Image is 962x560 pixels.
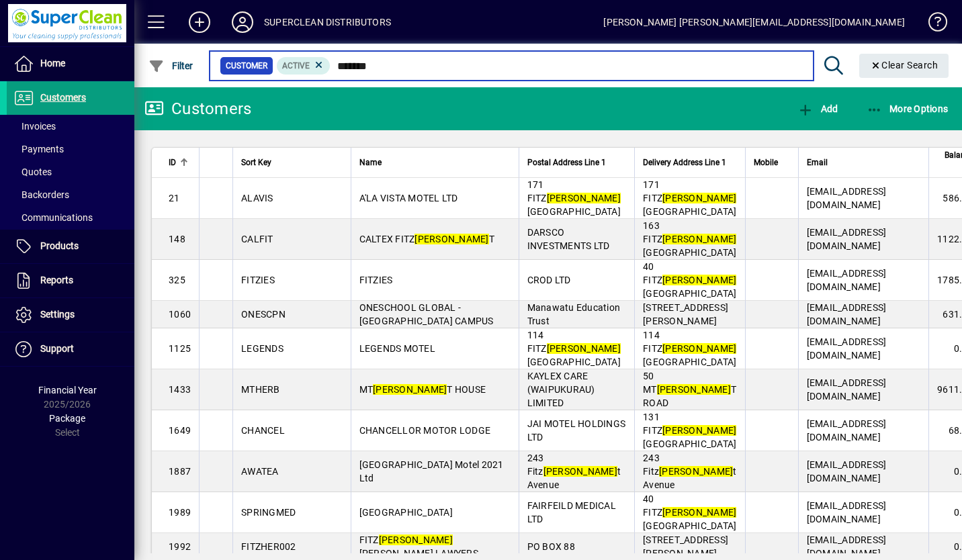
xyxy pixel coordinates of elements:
span: A'LA VISTA MOTEL LTD [359,193,458,203]
span: 325 [169,275,185,285]
em: [PERSON_NAME] [547,193,621,203]
span: 148 [169,234,185,244]
span: Active [282,61,310,71]
span: Add [797,103,838,114]
div: Name [359,155,511,170]
span: LEGENDS MOTEL [359,343,435,354]
span: [EMAIL_ADDRESS][DOMAIN_NAME] [807,459,887,483]
span: Payments [13,144,64,154]
div: Customers [144,98,251,120]
span: Settings [40,309,75,320]
span: 1989 [169,507,191,518]
span: AWATEA [241,466,279,477]
span: LEGENDS [241,343,283,354]
span: 171 FITZ [GEOGRAPHIC_DATA] [643,179,736,217]
span: 1992 [169,541,191,552]
em: [PERSON_NAME] [662,507,736,518]
span: ONESCPN [241,309,286,320]
span: 114 FITZ [GEOGRAPHIC_DATA] [643,330,736,367]
span: FAIRFEILD MEDICAL LTD [527,500,616,524]
span: 1433 [169,384,191,395]
span: Support [40,343,74,354]
em: [PERSON_NAME] [543,466,617,477]
a: Products [7,230,134,263]
span: 21 [169,193,180,203]
span: Filter [148,60,193,71]
span: [STREET_ADDRESS][PERSON_NAME] [643,302,728,326]
div: SUPERCLEAN DISTRIBUTORS [264,11,391,33]
span: FITZIES [241,275,275,285]
div: Mobile [754,155,790,170]
a: Communications [7,206,134,229]
span: [EMAIL_ADDRESS][DOMAIN_NAME] [807,534,887,559]
span: Mobile [754,155,778,170]
span: DARSCO INVESTMENTS LTD [527,227,610,251]
a: Payments [7,138,134,160]
em: [PERSON_NAME] [414,234,488,244]
button: Clear [859,54,949,78]
span: 1887 [169,466,191,477]
em: [PERSON_NAME] [662,234,736,244]
span: [EMAIL_ADDRESS][DOMAIN_NAME] [807,377,887,402]
em: [PERSON_NAME] [662,275,736,285]
span: [EMAIL_ADDRESS][DOMAIN_NAME] [807,227,887,251]
span: 1060 [169,309,191,320]
span: 40 FITZ [GEOGRAPHIC_DATA] [643,494,736,531]
span: 171 FITZ [GEOGRAPHIC_DATA] [527,179,621,217]
span: Home [40,58,65,68]
span: 163 FITZ [GEOGRAPHIC_DATA] [643,220,736,258]
a: Reports [7,264,134,297]
a: Knowledge Base [918,3,945,46]
span: 131 FITZ [GEOGRAPHIC_DATA] [643,412,736,449]
span: [GEOGRAPHIC_DATA] [359,507,453,518]
button: Add [178,10,221,34]
span: JAI MOTEL HOLDINGS LTD [527,418,626,442]
span: 243 Fitz t Avenue [643,453,737,490]
span: ID [169,155,176,170]
span: [GEOGRAPHIC_DATA] Motel 2021 Ltd [359,459,504,483]
span: Email [807,155,828,170]
em: [PERSON_NAME] [547,343,621,354]
span: KAYLEX CARE (WAIPUKURAU) LIMITED [527,371,595,408]
a: Invoices [7,115,134,138]
span: CROD LTD [527,275,571,285]
span: CHANCEL [241,425,285,436]
span: Customers [40,92,86,103]
span: CALFIT [241,234,273,244]
span: CHANCELLOR MOTOR LODGE [359,425,491,436]
span: Manawatu Education Trust [527,302,621,326]
span: [EMAIL_ADDRESS][DOMAIN_NAME] [807,418,887,442]
span: MTHERB [241,384,280,395]
span: Customer [226,59,267,73]
em: [PERSON_NAME] [659,466,733,477]
span: Clear Search [870,60,938,71]
em: [PERSON_NAME] [662,193,736,203]
span: Postal Address Line 1 [527,155,606,170]
a: Quotes [7,160,134,183]
span: Sort Key [241,155,271,170]
button: Profile [221,10,264,34]
em: [PERSON_NAME] [373,384,447,395]
em: [PERSON_NAME] [379,534,453,545]
span: 1649 [169,425,191,436]
span: Quotes [13,167,52,177]
button: Add [794,97,841,121]
span: 40 FITZ [GEOGRAPHIC_DATA] [643,261,736,299]
em: [PERSON_NAME] [657,384,731,395]
span: [EMAIL_ADDRESS][DOMAIN_NAME] [807,336,887,361]
span: Communications [13,212,93,223]
a: Home [7,47,134,81]
span: 1125 [169,343,191,354]
span: Products [40,240,79,251]
span: [EMAIL_ADDRESS][DOMAIN_NAME] [807,268,887,292]
span: Financial Year [38,385,97,395]
a: Backorders [7,183,134,206]
span: [STREET_ADDRESS][PERSON_NAME] [643,534,728,559]
span: Name [359,155,382,170]
span: [EMAIL_ADDRESS][DOMAIN_NAME] [807,302,887,326]
span: CALTEX FITZ T [359,234,494,244]
span: FITZHER002 [241,541,296,552]
span: 243 Fitz t Avenue [527,453,621,490]
div: Email [807,155,921,170]
span: FITZ [PERSON_NAME] LAWYERS [359,534,478,559]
